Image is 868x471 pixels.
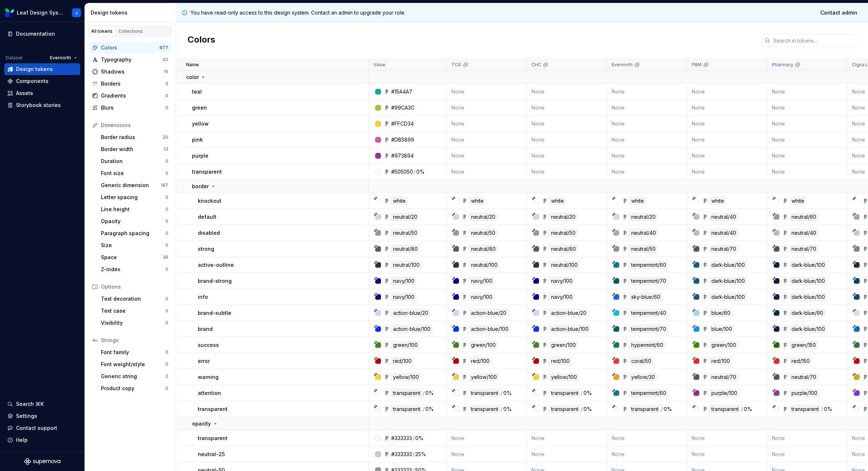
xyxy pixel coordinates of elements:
[164,69,168,75] div: 15
[584,405,592,413] div: 0%
[790,213,818,221] div: neutral/60
[391,213,419,221] div: neutral/20
[391,405,422,413] div: transparent
[549,325,590,333] div: action-blue/100
[4,434,80,446] button: Help
[710,341,738,349] div: green/100
[391,341,420,349] div: green/100
[710,229,738,237] div: neutral/40
[527,148,607,164] td: None
[1,5,83,20] button: Leaf Design SystemJ
[98,293,171,305] a: Text decoration0
[98,203,171,215] a: Line height0
[664,405,672,413] div: 0%
[391,120,414,127] div: #FFCD34
[687,116,767,132] td: None
[790,197,806,205] div: white
[770,34,856,47] input: Search in tokens...
[469,293,494,301] div: navy/100
[607,446,687,462] td: None
[451,62,461,68] p: TCG
[790,405,821,413] div: transparent
[710,309,732,317] div: blue/60
[101,44,160,51] div: Colors
[16,66,53,73] div: Design tokens
[527,446,607,462] td: None
[607,84,687,100] td: None
[710,261,747,269] div: dark-blue/100
[710,405,741,413] div: transparent
[162,254,168,260] div: 36
[165,385,168,391] div: 0
[91,28,113,34] div: All tokens
[101,182,161,189] div: Generic dimension
[192,104,207,111] p: green
[198,309,231,317] p: brand-subtle
[790,325,827,333] div: dark-blue/100
[101,92,165,99] div: Gradients
[198,293,208,301] p: info
[416,168,425,175] div: 0%
[527,84,607,100] td: None
[710,373,738,381] div: neutral/70
[415,435,424,442] div: 0%
[188,34,215,47] h2: Colors
[192,136,203,143] p: pink
[6,55,23,61] div: Dataset
[162,57,168,63] div: 42
[549,293,574,301] div: navy/100
[89,54,171,66] a: Typography42
[527,100,607,116] td: None
[607,116,687,132] td: None
[549,213,577,221] div: neutral/20
[101,266,165,273] div: Z-index
[469,229,497,237] div: neutral/50
[101,104,165,111] div: Blurs
[198,341,219,349] p: success
[16,102,61,109] div: Storybook stories
[790,389,819,397] div: purple/100
[824,405,832,413] div: 0%
[89,102,171,114] a: Blurs0
[790,357,812,365] div: red/150
[391,435,412,442] div: #333333
[549,341,578,349] div: green/100
[692,62,702,68] p: PBM
[198,435,228,442] p: transparent
[165,93,168,99] div: 0
[391,325,432,333] div: action-blue/100
[469,197,486,205] div: white
[98,359,171,370] a: Font weight/style0
[549,405,580,413] div: transparent
[162,134,168,140] div: 20
[165,242,168,248] div: 0
[101,146,164,153] div: Border width
[16,90,33,97] div: Assets
[767,84,848,100] td: None
[767,430,848,446] td: None
[101,361,165,368] div: Font weight/style
[527,116,607,132] td: None
[531,62,541,68] p: CHC
[16,436,28,444] div: Help
[687,132,767,148] td: None
[549,229,577,237] div: neutral/50
[413,435,415,442] div: /
[98,227,171,239] a: Paragraph spacing0
[101,230,165,237] div: Paragraph spacing
[790,373,818,381] div: neutral/70
[391,245,420,253] div: neutral/80
[447,164,527,180] td: None
[98,131,171,143] a: Border radius20
[198,451,225,458] p: neutral-25
[612,62,633,68] p: Evernorth
[198,389,221,397] p: attention
[447,430,527,446] td: None
[192,120,209,127] p: yellow
[101,242,165,249] div: Size
[447,148,527,164] td: None
[101,254,162,261] div: Space
[4,28,80,40] a: Documentation
[165,296,168,302] div: 0
[767,100,848,116] td: None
